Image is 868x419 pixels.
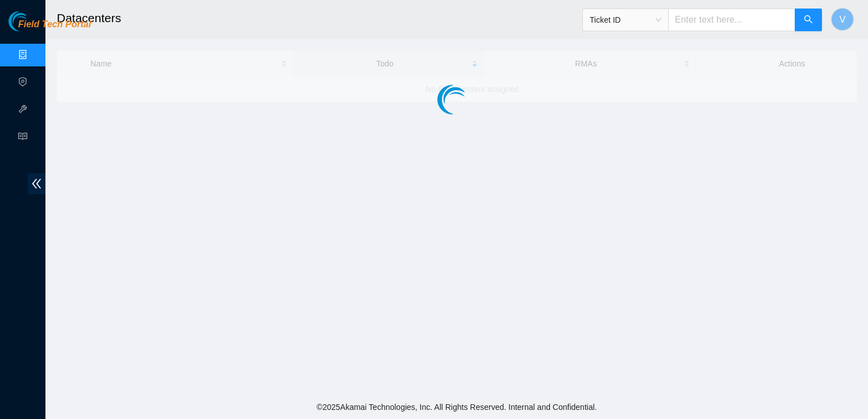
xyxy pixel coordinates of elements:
[18,19,91,30] span: Field Tech Portal
[831,8,854,31] button: V
[795,9,822,31] button: search
[590,11,661,28] span: Ticket ID
[9,11,57,31] img: Akamai Technologies
[840,12,846,27] span: V
[45,395,868,419] footer: © 2025 Akamai Technologies, Inc. All Rights Reserved. Internal and Confidential.
[804,15,813,26] span: search
[18,127,27,149] span: read
[9,20,91,35] a: Akamai TechnologiesField Tech Portal
[28,173,45,194] span: double-left
[668,9,795,31] input: Enter text here...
